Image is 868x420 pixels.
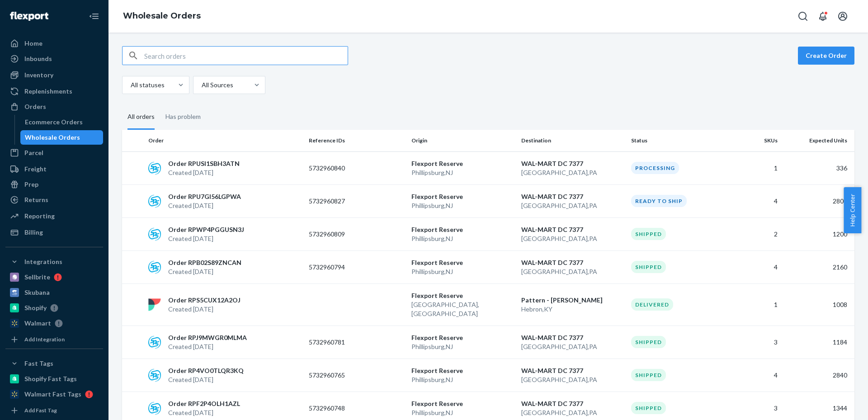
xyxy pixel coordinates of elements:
[631,162,679,174] div: Processing
[24,165,47,174] div: Freight
[309,197,381,206] p: 5732960827
[411,342,514,351] p: Phillipsburg , NJ
[145,130,305,151] th: Order
[20,130,104,145] a: Wholesale Orders
[24,374,77,383] div: Shopify Fast Tags
[5,372,103,386] a: Shopify Fast Tags
[631,298,673,311] div: Delivered
[781,283,854,326] td: 1008
[730,283,781,326] td: 1
[148,195,161,208] img: sps-commerce logo
[411,192,514,201] p: Flexport Reserve
[411,333,514,342] p: Flexport Reserve
[25,118,83,127] div: Ecommerce Orders
[5,316,103,330] a: Walmart
[168,225,244,234] p: Order RPWP4PGGUSN3J
[24,359,53,368] div: Fast Tags
[24,228,43,237] div: Billing
[168,305,241,314] p: Created [DATE]
[148,402,161,415] img: sps-commerce logo
[116,3,208,29] ol: breadcrumbs
[631,195,687,207] div: Ready to ship
[730,151,781,184] td: 1
[168,366,244,375] p: Order RP4VO0TLQR3KQ
[24,39,42,48] div: Home
[5,36,103,51] a: Home
[834,7,852,25] button: Open account menu
[24,319,51,328] div: Walmart
[411,234,514,243] p: Phillipsburg , NJ
[5,99,103,114] a: Orders
[5,68,103,82] a: Inventory
[5,162,103,176] a: Freight
[309,404,381,413] p: 5732960748
[309,263,381,272] p: 5732960794
[730,184,781,217] td: 4
[631,336,666,348] div: Shipped
[168,192,241,201] p: Order RPU7GI56LGPWA
[411,399,514,408] p: Flexport Reserve
[521,201,624,210] p: [GEOGRAPHIC_DATA] , PA
[24,257,62,266] div: Integrations
[627,130,730,151] th: Status
[5,177,103,192] a: Prep
[5,193,103,207] a: Returns
[5,52,103,66] a: Inbounds
[521,408,624,417] p: [GEOGRAPHIC_DATA] , PA
[844,187,861,233] button: Help Center
[201,80,202,90] input: All Sources
[309,338,381,347] p: 5732960781
[730,217,781,250] td: 2
[130,80,131,90] input: All statuses
[5,387,103,401] a: Walmart Fast Tags
[24,303,47,312] div: Shopify
[5,225,103,240] a: Billing
[798,47,854,65] button: Create Order
[168,375,244,384] p: Created [DATE]
[168,342,247,351] p: Created [DATE]
[411,159,514,168] p: Flexport Reserve
[408,130,518,151] th: Origin
[781,151,854,184] td: 336
[730,359,781,392] td: 4
[5,255,103,269] button: Integrations
[631,228,666,240] div: Shipped
[521,159,624,168] p: WAL-MART DC 7377
[24,335,65,343] div: Add Integration
[411,291,514,300] p: Flexport Reserve
[5,146,103,160] a: Parcel
[411,366,514,375] p: Flexport Reserve
[148,228,161,241] img: sps-commerce logo
[521,234,624,243] p: [GEOGRAPHIC_DATA] , PA
[411,258,514,267] p: Flexport Reserve
[411,408,514,417] p: Phillipsburg , NJ
[5,285,103,300] a: Skubana
[165,105,201,128] div: Has problem
[411,267,514,276] p: Phillipsburg , NJ
[5,334,103,345] a: Add Integration
[5,405,103,416] a: Add Fast Tag
[781,184,854,217] td: 2800
[168,333,247,342] p: Order RPJ9MWGR0MLMA
[168,408,240,417] p: Created [DATE]
[20,115,104,129] a: Ecommerce Orders
[309,164,381,173] p: 5732960840
[521,375,624,384] p: [GEOGRAPHIC_DATA] , PA
[814,7,832,25] button: Open notifications
[305,130,408,151] th: Reference IDs
[24,195,48,204] div: Returns
[24,180,38,189] div: Prep
[148,261,161,274] img: sps-commerce logo
[5,84,103,99] a: Replenishments
[730,250,781,283] td: 4
[521,267,624,276] p: [GEOGRAPHIC_DATA] , PA
[148,162,161,175] img: sps-commerce logo
[148,369,161,382] img: sps-commerce logo
[168,201,241,210] p: Created [DATE]
[730,326,781,359] td: 3
[168,258,241,267] p: Order RPB02S89ZNCAN
[168,168,240,177] p: Created [DATE]
[10,12,48,21] img: Flexport logo
[168,234,244,243] p: Created [DATE]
